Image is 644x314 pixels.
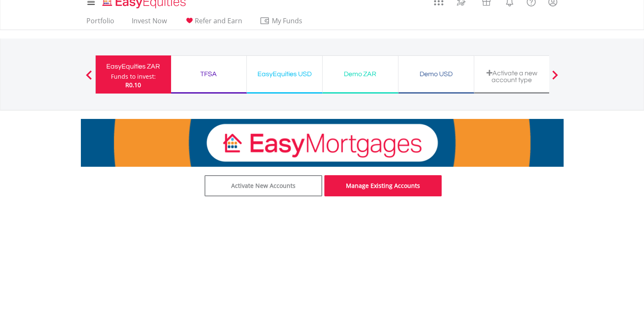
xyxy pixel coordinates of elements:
div: EasyEquities ZAR [101,61,166,72]
span: My Funds [260,15,315,26]
span: Refer and Earn [195,16,242,25]
span: R0.10 [125,81,141,89]
div: Funds to invest: [111,72,156,81]
a: Refer and Earn [181,17,246,30]
a: Invest Now [128,17,170,30]
div: Demo USD [404,68,469,80]
div: TFSA [176,68,241,80]
div: EasyEquities USD [252,68,317,80]
div: Activate a new account type [479,69,544,83]
div: Demo ZAR [328,68,393,80]
a: Manage Existing Accounts [324,175,442,196]
a: Portfolio [83,17,118,30]
img: EasyMortage Promotion Banner [81,119,564,167]
a: Activate New Accounts [205,175,322,196]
